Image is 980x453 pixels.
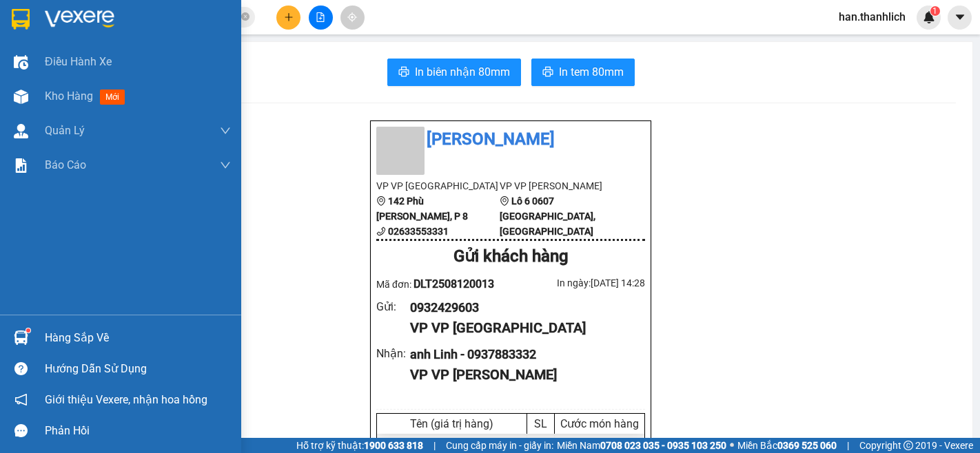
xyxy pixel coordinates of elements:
[954,11,966,23] span: caret-down
[500,196,595,237] b: Lô 6 0607 [GEOGRAPHIC_DATA], [GEOGRAPHIC_DATA]
[376,178,500,193] li: VP VP [GEOGRAPHIC_DATA]
[737,438,837,453] span: Miền Bắc
[45,421,231,441] div: Phản hồi
[316,12,325,22] span: file-add
[600,440,726,451] strong: 0708 023 035 - 0935 103 250
[376,196,468,222] b: 142 Phù [PERSON_NAME], P 8
[241,12,249,21] span: close-circle
[347,12,357,22] span: aim
[376,345,410,362] div: Nhận :
[557,438,726,453] span: Miền Nam
[410,345,634,364] div: anh Linh - 0937883332
[45,391,207,408] span: Giới thiệu Vexere, nhận hoa hồng
[730,443,734,448] span: ⚪️
[500,178,623,193] li: VP VP [PERSON_NAME]
[904,441,913,450] span: copyright
[410,364,634,386] div: VP VP [PERSON_NAME]
[45,156,86,173] span: Báo cáo
[847,438,849,453] span: |
[45,53,112,70] span: Điều hành xe
[14,158,28,173] img: solution-icon
[446,438,553,453] span: Cung cấp máy in - giấy in:
[220,125,231,136] span: down
[828,8,917,25] span: han.thanhlich
[376,298,410,315] div: Gửi :
[415,63,510,81] span: In biên nhận 80mm
[542,66,553,79] span: printer
[376,196,386,206] span: environment
[14,55,28,70] img: warehouse-icon
[511,275,645,291] div: In ngày: [DATE] 14:28
[45,328,231,348] div: Hàng sắp về
[100,89,125,105] span: mới
[376,226,386,236] span: phone
[14,330,28,345] img: warehouse-icon
[376,275,511,293] div: Mã đơn:
[14,124,28,138] img: warehouse-icon
[388,226,449,237] b: 02633553331
[777,440,837,451] strong: 0369 525 060
[309,6,333,30] button: file-add
[14,424,28,437] span: message
[276,6,300,30] button: plus
[376,127,645,153] li: [PERSON_NAME]
[531,417,551,430] div: SL
[433,438,436,453] span: |
[296,438,423,453] span: Hỗ trợ kỹ thuật:
[500,196,509,206] span: environment
[376,244,645,270] div: Gửi khách hàng
[14,89,28,104] img: warehouse-icon
[932,6,937,16] span: 1
[948,6,972,30] button: caret-down
[380,417,523,430] div: Tên (giá trị hàng)
[45,89,93,103] span: Kho hàng
[220,160,231,171] span: down
[930,6,940,16] sup: 1
[241,11,249,24] span: close-circle
[398,66,409,79] span: printer
[923,11,935,23] img: icon-new-feature
[414,277,494,291] span: DLT2508120013
[410,298,634,317] div: 0932429603
[531,59,635,86] button: printerIn tem 80mm
[45,359,231,379] div: Hướng dẫn sử dụng
[12,9,30,30] img: logo-vxr
[284,12,294,22] span: plus
[14,362,28,375] span: question-circle
[14,393,28,406] span: notification
[558,417,641,430] div: Cước món hàng
[26,328,30,333] sup: 1
[364,440,423,451] strong: 1900 633 818
[45,122,85,139] span: Quản Lý
[340,6,365,30] button: aim
[410,317,634,339] div: VP VP [GEOGRAPHIC_DATA]
[387,59,521,86] button: printerIn biên nhận 80mm
[559,63,624,81] span: In tem 80mm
